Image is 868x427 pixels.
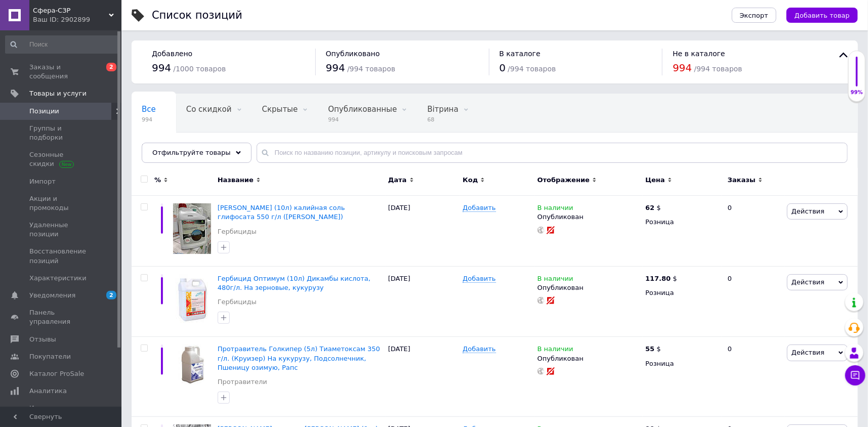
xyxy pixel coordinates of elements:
span: / 994 товаров [694,65,742,73]
span: Код [463,176,478,185]
span: Действия [792,207,824,215]
span: Импорт [29,177,56,186]
div: Розница [645,288,719,297]
div: Розница [645,218,719,227]
a: Гербицид Оптимум (10л) Дикамбы кислота, 480г/л. На зерновые, кукурузу [218,275,370,291]
span: 2 [106,291,116,300]
span: Добавить [463,204,495,212]
img: Гербицид Оптимум (10л) Дикамбы кислота, 480г/л. На зерновые, кукурузу [176,274,209,324]
span: 994 [152,62,171,74]
div: 0 [722,196,784,267]
input: Поиск [5,35,119,54]
input: Поиск по названию позиции, артикулу и поисковым запросам [257,143,848,163]
div: Опубликован [538,283,640,292]
span: Экспорт [740,12,768,19]
img: Гербицид Олимп (10л) калийная соль глифосата 550 г/л (Раундап Макс) [173,203,211,254]
span: Название [218,176,254,185]
span: Характеристики [29,274,87,283]
span: Вітрина [427,105,458,114]
div: [DATE] [386,337,460,417]
a: Гербициды [218,227,257,236]
span: Заказы [728,176,756,185]
span: Опубликовано [326,50,380,58]
span: Добавить [463,275,495,283]
div: $ [645,345,661,354]
div: $ [645,274,677,283]
button: Добавить товар [787,8,858,23]
span: Біофунгіциди [142,143,196,152]
div: 0 [722,337,784,417]
span: Покупатели [29,352,71,361]
span: 0 [500,62,506,74]
span: / 1000 товаров [173,65,226,73]
span: Добавить товар [795,12,850,19]
a: Протравители [218,377,267,387]
div: [DATE] [386,266,460,337]
b: 117.80 [645,275,671,282]
span: Цена [645,176,665,185]
span: 994 [142,116,156,123]
span: Не в каталоге [673,50,725,58]
span: % [154,176,161,185]
a: Гербициды [218,297,257,307]
span: Сфера-СЗР [33,6,109,15]
button: Чат с покупателем [845,365,865,386]
span: 994 [328,116,397,123]
span: Инструменты вебмастера и SEO [29,404,94,422]
span: Уведомления [29,291,75,300]
span: 68 [427,116,458,123]
span: / 994 товаров [508,65,556,73]
span: В наличии [538,204,573,215]
span: Все [142,105,156,114]
button: Экспорт [732,8,776,23]
div: $ [645,203,661,212]
span: Панель управления [29,308,94,326]
b: 55 [645,345,654,353]
span: Действия [792,349,824,356]
span: Со скидкой [186,105,232,114]
span: Группы и подборки [29,124,94,142]
a: Протравитель Голкипер (5л) Тиаметоксам 350 г/л. (Круизер) На кукурузу, Подсолнечник, Пшеницу озим... [218,345,380,371]
span: Скрытые [262,105,298,114]
div: [DATE] [386,196,460,267]
span: Отображение [538,176,590,185]
div: Розница [645,359,719,368]
div: 0 [722,266,784,337]
img: Протравитель Голкипер (5л) Тиаметоксам 350 г/л. (Круизер) На кукурузу, Подсолнечник, Пшеницу озим... [172,345,213,385]
span: Сезонные скидки [29,150,94,168]
span: 994 [326,62,345,74]
span: 2 [106,63,116,71]
b: 62 [645,204,654,211]
span: В наличии [538,345,573,356]
div: Список позиций [152,10,242,21]
span: / 994 товаров [347,65,395,73]
div: 99% [849,89,865,96]
span: Акции и промокоды [29,194,94,212]
span: Восстановление позиций [29,247,94,265]
span: Аналитика [29,387,67,396]
span: Позиции [29,107,59,116]
span: Действия [792,278,824,286]
div: Опубликован [538,212,640,222]
span: В каталоге [500,50,541,58]
div: Ваш ID: 2902899 [33,15,121,24]
span: Заказы и сообщения [29,63,94,81]
span: Добавить [463,345,495,353]
span: Каталог ProSale [29,369,84,378]
span: Дата [388,176,407,185]
span: Удаленные позиции [29,221,94,239]
span: 994 [673,62,692,74]
span: Товары и услуги [29,89,87,98]
a: [PERSON_NAME] (10л) калийная соль глифосата 550 г/л ([PERSON_NAME]) [218,204,345,221]
span: Опубликованные [328,105,397,114]
span: Добавлено [152,50,192,58]
span: Отфильтруйте товары [152,149,231,156]
span: В наличии [538,275,573,285]
div: Опубликован [538,354,640,363]
span: Отзывы [29,335,56,344]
